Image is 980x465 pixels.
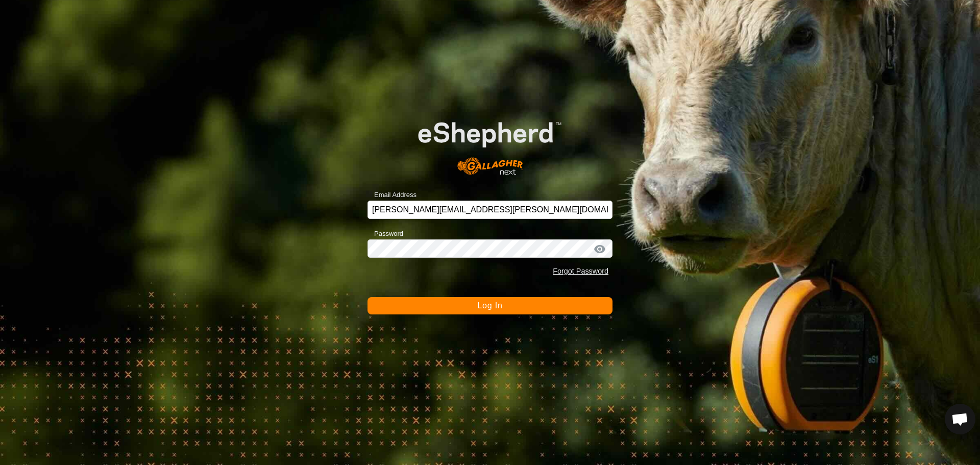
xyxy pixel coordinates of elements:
[553,267,608,275] a: Forgot Password
[367,297,612,314] button: Log In
[392,102,588,185] img: E-shepherd Logo
[477,301,502,310] span: Log In
[945,404,975,434] div: Open chat
[367,229,403,239] label: Password
[367,190,416,200] label: Email Address
[367,201,612,219] input: Email Address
